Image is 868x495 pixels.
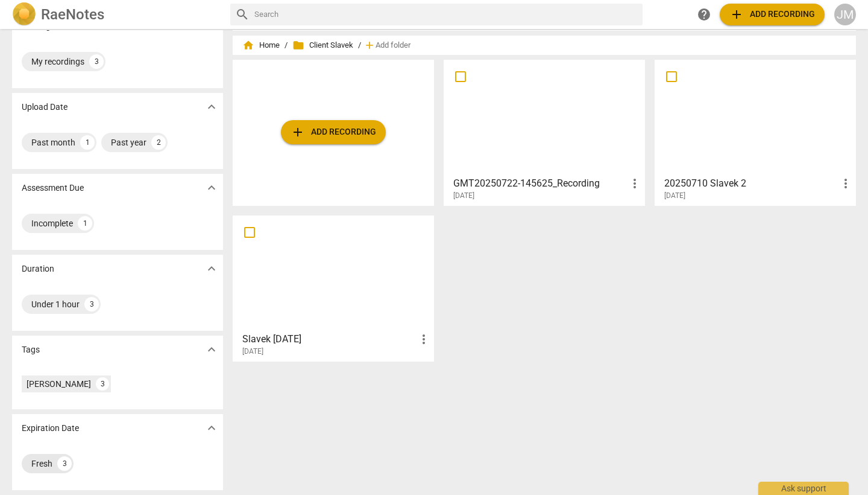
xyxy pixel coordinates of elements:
button: Upload [720,4,825,25]
span: Home [242,39,280,51]
span: [DATE] [664,191,685,201]
div: Past year [111,136,146,148]
span: Client Slavek [292,39,353,51]
p: Expiration Date [22,422,79,435]
div: Under 1 hour [31,298,80,310]
div: Fresh [31,458,52,470]
a: 20250710 Slavek 2[DATE] [659,64,852,200]
p: Duration [22,263,54,275]
span: / [285,41,288,50]
button: JM [834,4,856,25]
button: Show more [203,179,221,197]
div: 3 [84,297,99,311]
span: more_vert [417,332,431,346]
div: 1 [78,216,92,231]
span: expand_more [204,100,219,114]
button: Upload [281,120,386,144]
span: search [235,7,250,22]
h3: GMT20250722-145625_Recording [453,176,627,191]
button: Show more [203,419,221,437]
div: Past month [31,136,75,148]
a: LogoRaeNotes [12,2,221,27]
span: home [242,39,254,51]
span: expand_more [204,180,219,195]
span: add [363,39,376,51]
span: [DATE] [242,346,263,357]
h3: 20250710 Slavek 2 [664,176,838,191]
p: Tags [22,343,40,356]
span: more_vert [838,176,853,191]
span: / [358,41,361,50]
span: expand_more [204,421,219,435]
div: 2 [151,135,166,150]
a: GMT20250722-145625_Recording[DATE] [448,64,641,200]
span: Add recording [729,7,815,22]
div: Incomplete [31,217,73,229]
div: My recordings [31,56,84,68]
a: Help [693,4,715,25]
button: Show more [203,98,221,116]
span: Add folder [376,41,410,50]
div: 3 [57,456,72,471]
span: expand_more [204,261,219,276]
button: Show more [203,340,221,359]
span: [DATE] [453,191,474,201]
span: add [291,125,305,139]
a: Slavek [DATE][DATE] [237,220,430,356]
p: Upload Date [22,101,68,113]
img: Logo [12,2,36,27]
div: [PERSON_NAME] [27,378,91,390]
span: expand_more [204,342,219,357]
button: Show more [203,260,221,278]
input: Search [254,5,638,24]
span: Add recording [291,125,376,139]
span: add [729,7,744,22]
h2: RaeNotes [41,6,104,23]
span: help [697,7,711,22]
div: 1 [80,135,95,150]
p: Assessment Due [22,182,84,194]
span: more_vert [627,176,642,191]
div: Ask support [758,482,849,495]
div: 3 [96,377,109,391]
div: 3 [89,54,104,69]
h3: Slavek 1July2025 [242,332,417,346]
span: folder [292,39,304,51]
